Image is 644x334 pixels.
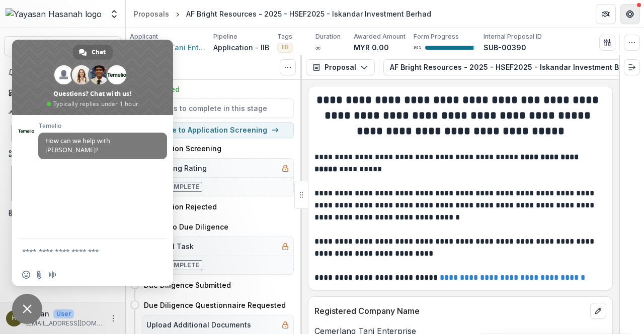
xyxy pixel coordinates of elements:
button: Open Contacts [4,205,121,221]
a: Proposals [130,7,173,21]
nav: breadcrumb [130,7,435,21]
p: Internal Proposal ID [484,32,542,41]
p: Awarded Amount [354,32,406,41]
span: How can we help with [PERSON_NAME]? [45,137,110,154]
div: Hanan [12,315,17,321]
button: Open entity switcher [107,4,121,24]
h4: Application Rejected [144,201,217,212]
button: Get Help [620,4,640,24]
button: Open Workflows [4,146,121,162]
span: Chat [92,45,106,60]
p: ∞ [315,42,320,53]
p: Application - IIB [213,42,269,53]
button: Toggle View Cancelled Tasks [280,59,296,75]
button: edit [590,303,606,319]
p: SUB-00390 [484,42,526,53]
div: AF Bright Resources - 2025 - HSEF2025 - Iskandar Investment Berhad [186,9,431,19]
h4: Due Diligence Questionnaire Requested [144,300,286,310]
span: IIB [282,44,289,51]
button: More [107,312,119,324]
textarea: Compose your message... [22,247,141,256]
h4: Due Diligence Submitted [144,280,231,290]
p: [EMAIL_ADDRESS][DOMAIN_NAME] [26,319,103,328]
p: Pipeline [213,32,237,41]
p: Duration [315,32,341,41]
p: User [53,309,74,318]
button: Partners [596,4,616,24]
p: Tags [277,32,292,41]
button: Open Activity [4,105,121,121]
h5: Upload Additional Documents [146,319,251,330]
button: Expand right [624,59,640,75]
span: Send a file [35,271,43,279]
a: Dashboard [4,84,121,101]
button: Notifications [4,64,121,80]
h4: Application Screening [144,143,221,154]
div: Proposals [134,9,169,19]
span: Temelio [38,123,167,130]
p: Registered Company Name [314,305,586,317]
p: Form Progress [414,32,459,41]
h5: No tasks to complete in this stage [146,103,289,114]
span: Audio message [48,271,56,279]
p: Incomplete [157,182,200,191]
button: Search... [4,36,121,56]
img: Yayasan Hasanah logo [6,8,102,20]
p: 96 % [414,44,421,51]
p: Applicant [130,32,158,41]
button: Move to Application Screening [142,122,294,138]
div: Close chat [12,294,42,324]
p: Incomplete [157,261,200,270]
span: Insert an emoji [22,271,30,279]
h4: Invited to Due Diligence [144,221,228,232]
div: Chat [73,45,113,60]
button: Proposal [306,59,375,75]
p: MYR 0.00 [354,42,389,53]
h5: Screening Rating [146,163,207,173]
